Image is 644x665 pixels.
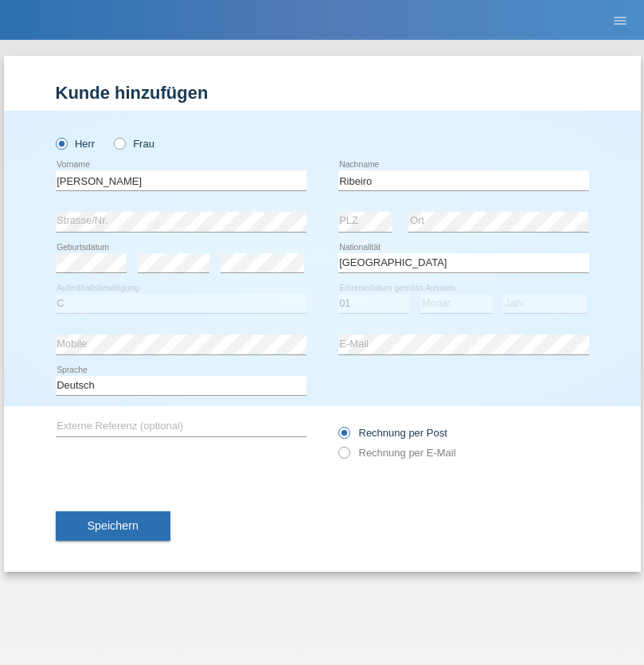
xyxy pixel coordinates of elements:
[604,15,636,25] a: menu
[114,138,154,150] label: Frau
[612,13,628,29] i: menu
[114,138,124,148] input: Frau
[56,138,66,148] input: Herr
[338,447,456,459] label: Rechnung per E-Mail
[338,447,349,467] input: Rechnung per E-Mail
[88,519,139,532] span: Speichern
[338,427,349,447] input: Rechnung per Post
[56,511,170,542] button: Speichern
[338,427,447,439] label: Rechnung per Post
[56,138,96,150] label: Herr
[56,83,589,103] h1: Kunde hinzufügen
